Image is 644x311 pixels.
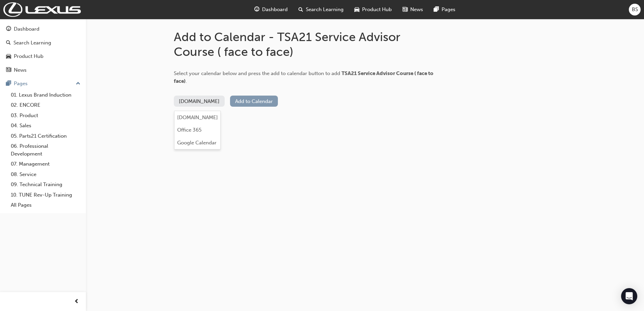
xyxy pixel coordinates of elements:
[306,6,344,13] span: Search Learning
[174,70,433,84] span: Select your calendar below and press the add to calendar button to add .
[428,3,461,16] a: pages-iconPages
[174,124,220,137] button: Office 365
[629,4,641,15] button: BS
[8,120,83,131] a: 04. Sales
[6,81,11,87] span: pages-icon
[14,53,43,60] div: Product Hub
[349,3,397,16] a: car-iconProduct Hub
[3,77,83,90] button: Pages
[177,139,217,147] div: Google Calendar
[8,179,83,190] a: 09. Technical Training
[177,114,218,122] div: [DOMAIN_NAME]
[254,5,259,14] span: guage-icon
[442,6,455,13] span: Pages
[3,64,83,76] a: News
[174,136,220,149] button: Google Calendar
[397,3,428,16] a: news-iconNews
[76,79,80,88] span: up-icon
[14,66,27,74] div: News
[230,96,278,107] button: Add to Calendar
[8,131,83,141] a: 05. Parts21 Certification
[174,96,225,107] button: [DOMAIN_NAME]
[6,26,11,32] span: guage-icon
[3,2,81,17] img: Trak
[8,159,83,169] a: 07. Management
[8,169,83,180] a: 08. Service
[293,3,349,16] a: search-iconSearch Learning
[13,39,51,47] div: Search Learning
[8,141,83,159] a: 06. Professional Development
[174,111,220,124] button: [DOMAIN_NAME]
[632,6,638,13] span: BS
[177,126,201,134] div: Office 365
[74,298,79,306] span: prev-icon
[362,6,392,13] span: Product Hub
[3,22,83,77] button: DashboardSearch LearningProduct HubNews
[8,200,83,210] a: All Pages
[14,80,28,88] div: Pages
[6,67,11,73] span: news-icon
[14,25,39,33] div: Dashboard
[262,6,288,13] span: Dashboard
[298,5,303,14] span: search-icon
[174,70,433,84] span: TSA21 Service Advisor Course ( face to face)
[8,110,83,121] a: 03. Product
[6,40,11,46] span: search-icon
[3,23,83,35] a: Dashboard
[434,5,439,14] span: pages-icon
[174,30,443,59] h1: Add to Calendar - TSA21 Service Advisor Course ( face to face)
[8,100,83,110] a: 02. ENCORE
[8,190,83,200] a: 10. TUNE Rev-Up Training
[3,50,83,63] a: Product Hub
[354,5,359,14] span: car-icon
[3,37,83,49] a: Search Learning
[402,5,408,14] span: news-icon
[249,3,293,16] a: guage-iconDashboard
[8,90,83,100] a: 01. Lexus Brand Induction
[621,288,637,304] div: Open Intercom Messenger
[6,54,11,60] span: car-icon
[410,6,423,13] span: News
